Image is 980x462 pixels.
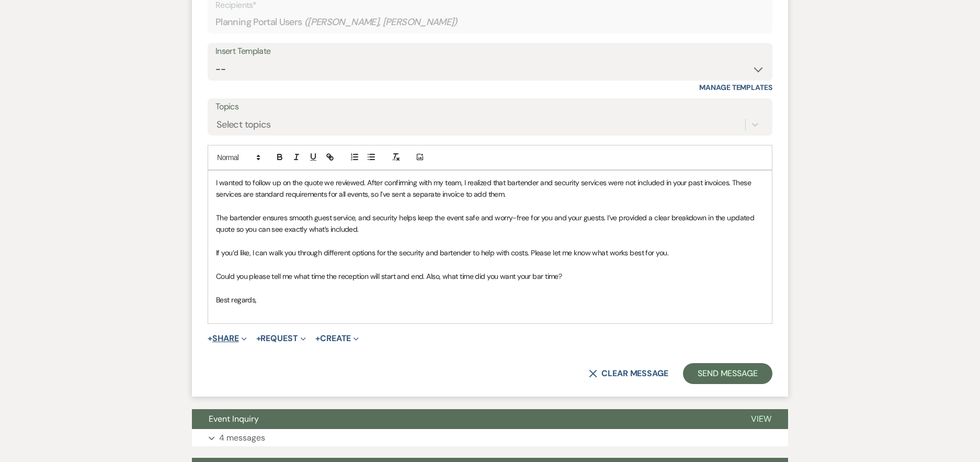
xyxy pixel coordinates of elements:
div: Select topics [216,117,271,131]
div: Insert Template [215,44,765,59]
span: + [315,334,320,343]
span: ( [PERSON_NAME], [PERSON_NAME] ) [304,15,458,29]
button: Create [315,334,359,343]
button: Share [208,334,247,343]
a: Manage Templates [699,83,772,92]
span: View [751,413,771,424]
span: Event Inquiry [209,413,259,424]
button: Clear message [589,369,668,378]
button: 4 messages [192,429,788,447]
button: Send Message [683,363,772,384]
div: Planning Portal Users [215,12,765,32]
button: View [734,409,788,429]
span: + [256,334,261,343]
span: Best regards, [216,295,257,305]
label: Topics [215,99,765,115]
span: The bartender ensures smooth guest service, and security helps keep the event safe and worry-free... [216,213,756,234]
span: I wanted to follow up on the quote we reviewed. After confirming with my team, I realized that ba... [216,178,753,199]
span: Could you please tell me what time the reception will start and end. Also, what time did you want... [216,272,562,281]
span: If you’d like, I can walk you through different options for the security and bartender to help wi... [216,248,668,257]
button: Event Inquiry [192,409,734,429]
button: Request [256,334,306,343]
p: 4 messages [219,431,265,445]
span: + [208,334,212,343]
